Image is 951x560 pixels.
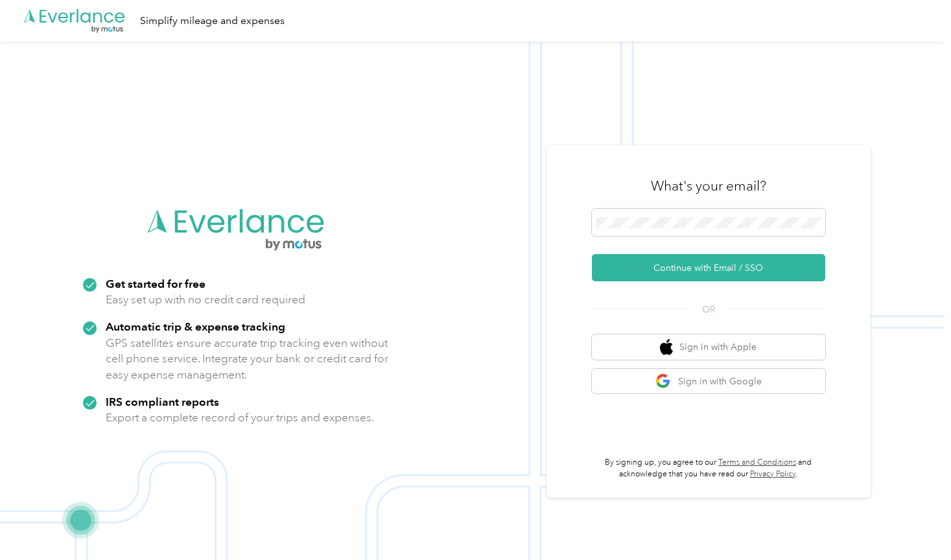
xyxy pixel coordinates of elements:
[140,13,285,29] div: Simplify mileage and expenses
[660,339,673,355] img: apple logo
[651,177,766,195] h3: What's your email?
[106,292,305,308] p: Easy set up with no credit card required
[106,410,374,426] p: Export a complete record of your trips and expenses.
[106,320,285,333] strong: Automatic trip & expense tracking
[106,335,389,383] p: GPS satellites ensure accurate trip tracking even without cell phone service. Integrate your bank...
[655,373,672,390] img: google logo
[592,369,825,394] button: google logoSign in with Google
[686,303,731,316] span: OR
[750,469,796,479] a: Privacy Policy
[106,277,205,290] strong: Get started for free
[592,254,825,281] button: Continue with Email / SSO
[592,457,825,480] p: By signing up, you agree to our and acknowledge that you have read our .
[718,458,796,467] a: Terms and Conditions
[592,334,825,360] button: apple logoSign in with Apple
[106,395,219,408] strong: IRS compliant reports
